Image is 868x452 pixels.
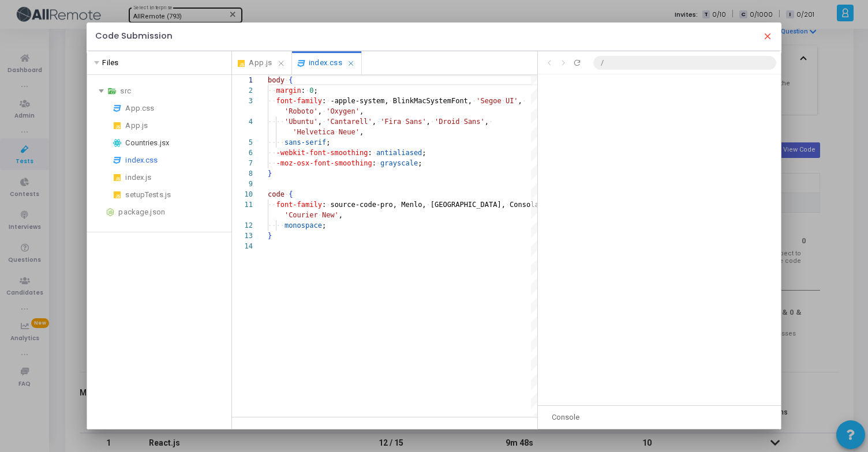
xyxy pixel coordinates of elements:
span: ·‌ [327,201,331,209]
div: index.js [125,171,227,184]
span: , [318,118,322,126]
div: Select active file [232,51,537,74]
span: ·‌·‌·‌·‌ [268,221,285,229]
img: css.svg [297,57,306,70]
span: -apple-system, [331,97,389,105]
span: ·‌·‌·‌·‌ [268,138,285,146]
span: ·‌ [372,149,376,157]
span: ; [418,159,422,167]
div: 5 [232,137,253,148]
img: react.svg [113,137,122,149]
span: body [268,76,285,84]
div: 4 [232,116,253,127]
span: New' [322,211,339,219]
span: Sans' [464,118,485,126]
textarea: Editor content;Press Alt+F1 for Accessibility Options. [268,75,268,85]
img: css.svg [113,154,122,167]
span: ·‌ [322,107,326,115]
span: , [360,128,364,136]
span: 'Roboto' [285,107,318,115]
span: : [322,201,326,209]
span: monospace [285,221,322,229]
span: { [289,76,293,84]
span: 'Oxygen' [327,107,360,115]
span: ·‌ [402,118,406,126]
div: index.css [125,153,227,167]
div: 8 [232,168,253,179]
div: 6 [232,148,253,158]
span: ·‌ [376,159,380,167]
span: BlinkMacSystemFont, [393,97,472,105]
img: javascript.svg [113,171,122,184]
div: 2 [232,85,253,96]
span: Neue' [339,128,360,136]
span: ·‌ [522,97,526,105]
img: javascript.svg [237,57,246,70]
span: ·‌ [376,118,380,126]
div: src [120,84,227,98]
div: Countries.jsx [125,136,227,150]
span: ·‌ [472,97,476,105]
span: 'Fira [381,118,402,126]
span: : [322,97,326,105]
span: margin [276,86,301,95]
span: } [268,169,272,178]
span: ·‌ [489,118,493,126]
div: 12 [232,220,253,231]
div: App.css [125,101,227,115]
span: -moz-osx-font-smoothing [276,159,372,167]
span: code [268,190,285,198]
span: ·‌·‌ [268,86,276,95]
button: Go back one page [542,58,556,67]
span: ·‌ [426,201,431,209]
span: } [268,232,272,240]
span: grayscale [381,159,418,167]
div: 11 [232,199,253,210]
span: ; [422,149,426,157]
span: ·‌ [460,118,464,126]
div: 10 [232,189,253,199]
iframe: Sandpack Preview [538,75,780,405]
span: font-family [276,97,322,105]
span: : [372,159,376,167]
span: ·‌ [431,118,435,126]
img: nodejs.svg [106,206,115,219]
span: ·‌ [327,97,331,105]
span: Consolas, [510,201,548,209]
span: , [518,97,522,105]
div: 1 [232,75,253,85]
span: Sans' [406,118,426,126]
span: ·‌ [322,118,326,126]
span: ; [327,138,331,146]
span: Files [102,57,118,69]
div: App.js [125,119,227,133]
span: source-code-pro, [331,201,398,209]
span: -webkit-font-smoothing [276,149,368,157]
span: ; [322,221,326,229]
span: , [426,118,431,126]
div: 14 [232,241,253,251]
span: ·‌ [318,211,322,219]
span: , [339,211,343,219]
span: : [368,149,372,157]
span: ·‌·‌ [268,149,276,157]
span: Menlo, [402,201,426,209]
img: javascript.svg [113,119,122,132]
span: 0 [310,86,314,95]
button: Go forward one page [556,58,570,67]
span: antialiased [376,149,422,157]
span: ·‌ [389,97,393,105]
div: 9 [232,179,253,189]
mat-icon: close [762,31,773,42]
span: ·‌·‌·‌·‌ [268,118,285,126]
span: ·‌ [502,97,506,105]
span: 'Segoe [477,97,502,105]
span: sans-serif [285,138,326,146]
div: package.json [118,205,227,219]
span: , [485,118,489,126]
span: ·‌ [506,201,510,209]
span: , [360,107,364,115]
span: 'Courier [285,211,318,219]
span: 'Cantarell' [327,118,372,126]
span: 'Droid [435,118,459,126]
